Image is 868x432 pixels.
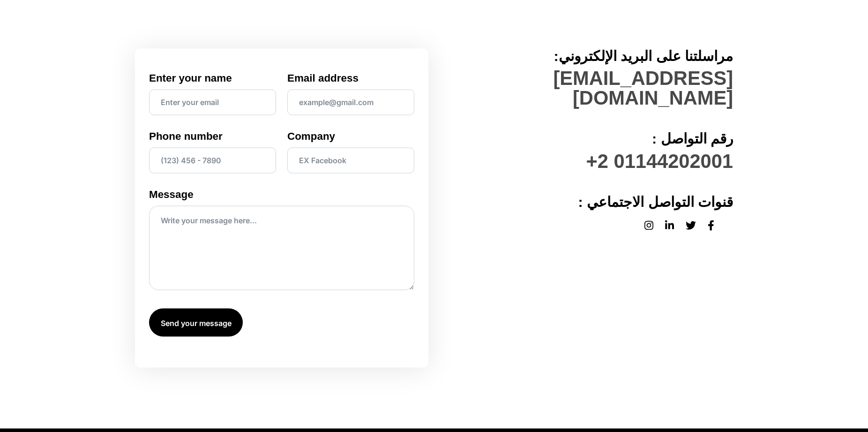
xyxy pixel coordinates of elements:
h3: [EMAIL_ADDRESS][DOMAIN_NAME] [440,68,733,107]
h4: مراسلتنا على البريد الإلكتروني: [440,48,733,62]
input: Send your message [149,308,243,336]
h4: قنوات التواصل الاجتماعي : [440,194,733,208]
input: EX Facebook [287,147,414,173]
h3: 01144202001 2+ [440,151,733,171]
h5: Phone number [149,130,276,184]
h5: Email address [287,72,414,126]
h5: Company [287,130,414,184]
input: Enter your email [149,89,276,115]
input: example@gmail.com [287,89,414,115]
h5: Enter your name [149,72,276,126]
h4: رقم التواصل : [440,131,733,145]
form: Contact form [149,72,414,336]
input: (123) 456 - 7890 [149,147,276,173]
h5: Message [149,188,414,304]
